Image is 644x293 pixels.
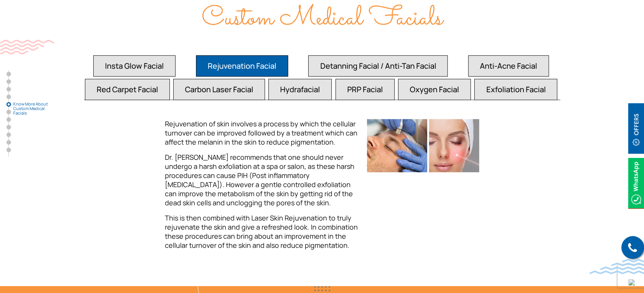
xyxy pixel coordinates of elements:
span: This is then combined with Laser Skin Rejuvenation to truly rejuvenate the skin and give a refres... [165,213,358,250]
button: Carbon Laser Facial [173,79,265,100]
a: Know More About Custom Medical Facials [6,102,11,107]
button: Oxygen Facial [398,79,471,100]
button: Detanning Facial / Anti-Tan Facial [308,55,448,77]
img: up-blue-arrow.svg [628,279,635,285]
img: Whatsappicon [628,158,644,208]
img: bluewave [589,259,644,274]
button: Hydrafacial [268,79,332,100]
button: Red Carpet Facial [85,79,170,100]
button: Exfoliation Facial [474,79,557,100]
span: Know More About Custom Medical Facials [13,102,51,115]
button: Rejuvenation Facial [196,55,288,77]
button: Insta Glow Facial [93,55,175,77]
a: Whatsappicon [628,178,644,187]
p: Rejuvenation of skin involves a process by which the cellular turnover can be improved followed b... [165,119,358,146]
span: Dr. [PERSON_NAME] recommends that one should never undergo a harsh exfoliation at a spa or salon,... [165,153,354,207]
button: PRP Facial [335,79,395,100]
button: Anti-Acne Facial [468,55,549,77]
img: offerBt [628,103,644,154]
